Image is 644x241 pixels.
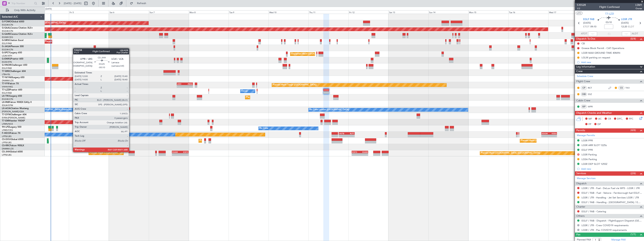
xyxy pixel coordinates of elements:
[185,85,193,87] div: -
[2,120,9,122] span: T7-EMI
[2,52,10,54] span: G-SPCY
[549,132,557,135] div: KSEA
[180,153,188,156] div: -
[2,45,11,48] span: G-JAGA
[2,147,14,150] a: DNMM/LOS
[2,70,26,72] a: T7-BREChallenger 604
[30,107,72,113] div: No Crew [GEOGRAPHIC_DATA] (Dublin Intl)
[576,214,585,218] span: Others
[2,83,8,85] span: T7-FFI
[81,64,141,69] div: Planned Maint [GEOGRAPHIC_DATA] ([GEOGRAPHIC_DATA])
[2,83,19,85] a: T7-FFIFalcon 7X
[576,37,595,41] span: Dispatch To-Dos
[2,27,11,29] span: G-GAAL
[581,105,587,109] div: ISP
[2,92,12,94] a: EGLF/FAB
[577,153,579,156] button: D
[2,104,13,107] a: EDLW/DTM
[2,107,29,110] a: LX-AOACitation Mustang
[630,128,636,132] span: (4/6)
[2,52,22,54] a: G-SPCYLegacy 650
[2,58,23,60] a: G-ENRGPraetor 600
[582,219,642,222] a: EGLF / FAB - Dispatch - FlightSupport Dispatch [GEOGRAPHIC_DATA]
[291,51,352,57] div: Unplanned Maint [GEOGRAPHIC_DATA] ([PERSON_NAME] Intl)
[588,32,597,36] input: --:--
[576,11,582,15] button: UTC
[599,5,620,9] div: Flight Confirmed
[45,39,104,44] div: Planned Maint [GEOGRAPHIC_DATA] ([GEOGRAPHIC_DATA])
[542,135,549,137] div: -
[582,51,620,54] div: LGSR MAX GROUND TIME 40MIN
[2,39,23,41] a: G-SIRSCitation Excel
[29,10,69,14] div: Thu 4
[581,61,642,64] div: Add new
[2,116,25,119] a: EVRA/[PERSON_NAME]
[576,69,583,74] span: Crew
[2,89,10,91] span: T7-LZZI
[576,79,590,84] span: Flight Crew
[2,98,13,101] a: EGGW/LTN
[2,30,13,32] a: EGGW/LTN
[2,64,27,66] a: G-VNORChallenger 650
[2,42,12,45] a: EGLF/FAB
[2,61,12,63] a: EGSS/STN
[582,196,639,199] a: LGSR / JTR - Handling - Jet Set Services LGSR / JTR
[2,114,26,116] a: T7-DYNChallenger 604
[582,158,597,161] div: LGSA Parking
[583,18,594,21] span: EGLF FAB
[577,75,593,78] a: Schedule Crew
[2,107,11,110] span: LX-AOA
[2,27,33,29] a: G-GAALCessna Citation XLS+
[360,151,368,153] div: EHAM
[630,171,636,175] span: (2/6)
[352,153,360,156] div: -
[2,110,24,113] a: [PERSON_NAME]/QSA
[635,3,642,7] span: LSM1
[360,153,368,156] div: -
[577,7,586,10] span: 1/2
[177,83,185,85] div: LIEO
[582,224,629,227] a: LGSR / JTR - Crew COVID19 requirements
[588,105,596,108] a: MPR
[2,89,22,91] a: T7-LZZIPraetor 600
[581,86,587,90] div: CP
[348,10,388,14] div: Fri 12
[583,21,591,25] span: [DATE]
[2,135,12,138] a: LFPB/LBG
[10,9,40,12] span: Only With Activity
[481,150,540,156] div: Planned Maint [GEOGRAPHIC_DATA] ([GEOGRAPHIC_DATA])
[606,21,612,24] span: 03:10
[576,111,612,115] span: Dispatch Checks and Weather
[2,70,10,72] span: T7-BRE
[2,33,33,35] a: G-GARECessna Citation XLS+
[2,132,20,134] a: F-HECDFalcon 7X
[2,45,24,48] a: G-JAGAPhenom 300
[2,76,12,79] span: T7-N1960
[347,132,354,135] div: RJTT
[2,33,11,35] span: G-GARE
[2,129,13,132] a: LFMD/CEQ
[11,1,33,6] input: Trip Number
[605,12,614,16] span: T7-LZZI
[2,154,12,156] a: LFPB/LBG
[2,120,25,122] a: T7-EMIHawker 900XP
[2,123,13,125] a: LFMN/NCE
[598,117,602,121] span: AC
[2,145,24,147] a: CS-RRCFalcon 900LX
[149,10,189,14] div: Sun 7
[352,151,360,153] div: KSFO
[635,7,642,10] span: Owner
[621,25,627,29] span: 12:20
[582,191,642,194] a: EGLF / FAB - Fuel - Valcora - Farnborough fuel EGLF / FAB
[2,95,10,97] span: LX-TRO
[621,21,629,25] span: [DATE]
[2,48,13,51] a: EGGW/LTN
[2,138,23,141] a: CS-DOUGlobal 6500
[2,101,32,103] a: LX-INBFalcon 900EX EASy II
[597,123,601,126] span: DP
[428,10,468,14] div: Sun 14
[581,167,642,170] div: Add new
[628,25,634,29] span: ELDT
[576,233,580,237] span: Pax
[588,123,591,126] span: FP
